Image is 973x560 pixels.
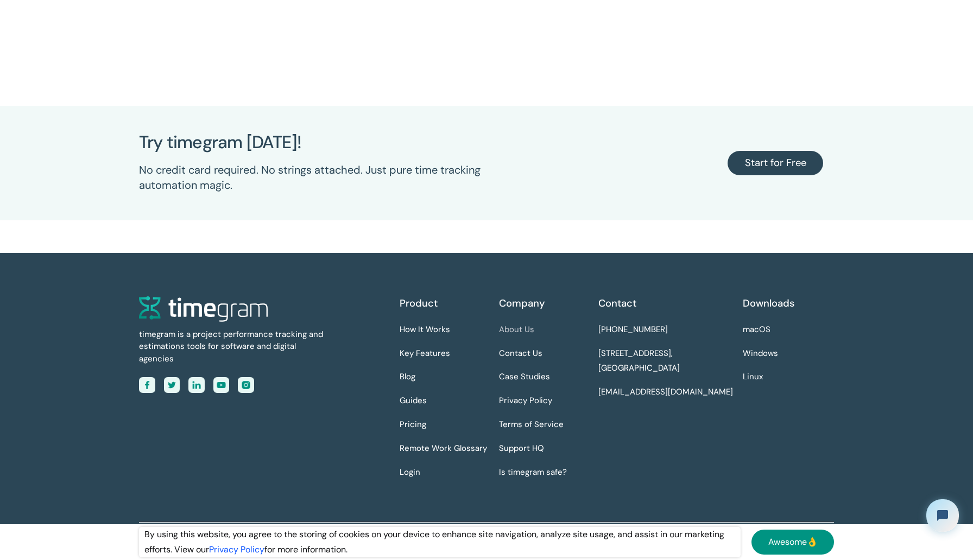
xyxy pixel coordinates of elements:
[139,328,329,365] div: timegram is a project performance tracking and estimations tools for software and digital agencies
[499,393,552,409] a: Privacy Policy
[751,530,834,555] a: Awesome👌
[499,322,534,338] a: About Us
[743,322,770,338] a: macOS
[598,296,636,311] div: Contact
[400,296,438,311] div: Product
[400,370,415,385] a: Blog
[499,465,567,480] a: Is timegram safe?
[400,441,487,456] a: Remote Work Glossary
[400,465,420,480] a: Login
[598,385,733,400] a: [EMAIL_ADDRESS][DOMAIN_NAME]
[499,441,544,456] a: Support HQ
[598,346,680,377] a: [STREET_ADDRESS],[GEOGRAPHIC_DATA]
[728,151,823,176] a: Start for Free
[139,527,741,557] div: By using this website, you agree to the storing of cookies on your device to enhance site navigat...
[917,490,968,541] iframe: Tidio Chat
[499,346,542,361] a: Contact Us
[743,346,778,361] a: Windows
[598,322,668,338] a: [PHONE_NUMBER]
[499,370,550,385] a: Case Studies
[139,163,486,193] div: No credit card required. No strings attached. Just pure time tracking automation magic.
[400,346,450,361] a: Key Features
[743,370,763,385] a: Linux
[499,296,545,311] div: Company
[209,544,264,555] a: Privacy Policy
[499,417,564,432] a: Terms of Service
[139,296,329,365] a: timegram is a project performance tracking and estimations tools for software and digital agencies
[139,133,301,152] h2: Try timegram [DATE]!
[400,417,426,432] a: Pricing
[743,296,794,311] div: Downloads
[400,393,427,409] a: Guides
[400,322,450,338] a: How It Works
